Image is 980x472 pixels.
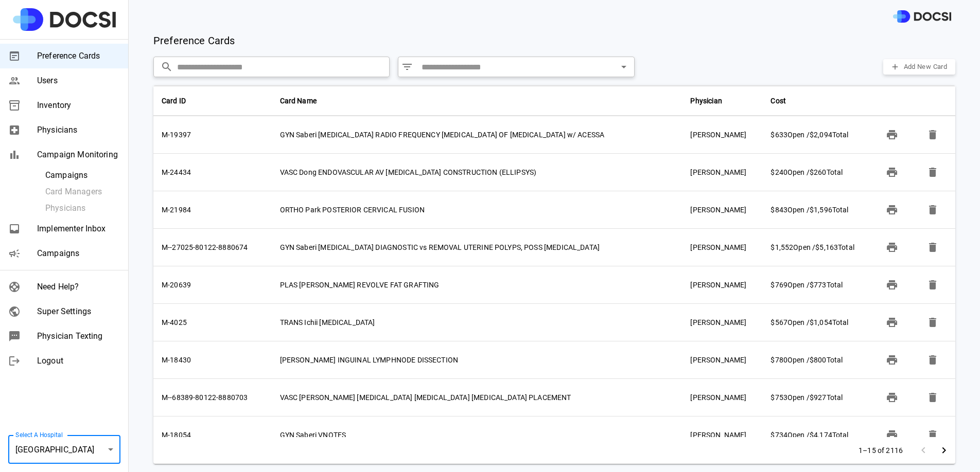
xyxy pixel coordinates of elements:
[153,416,272,454] td: M-18054
[37,247,120,260] span: Campaigns
[762,304,873,341] td: Open / Total
[280,130,674,140] div: GYN Saberi [MEDICAL_DATA] RADIO FREQUENCY [MEDICAL_DATA] OF [MEDICAL_DATA] w/ ACESSA
[37,305,120,318] span: Super Settings
[280,392,674,403] div: VASC [PERSON_NAME] [MEDICAL_DATA] [MEDICAL_DATA] [MEDICAL_DATA] PLACEMENT
[13,8,116,31] img: Site Logo
[37,281,120,293] span: Need Help?
[859,445,903,456] p: 1–15 of 2116
[280,205,674,215] div: ORTHO Park POSTERIOR CERVICAL FUSION
[682,191,762,229] td: [PERSON_NAME]
[771,243,793,251] span: $1,552
[810,168,827,176] span: $260
[771,206,787,214] span: $843
[762,85,873,116] th: Cost
[682,341,762,379] td: [PERSON_NAME]
[153,341,272,379] td: M-18430
[810,206,832,214] span: $1,596
[682,266,762,304] td: [PERSON_NAME]
[280,430,674,440] div: GYN Saberi VNOTES
[762,341,873,379] td: Open / Total
[153,266,272,304] td: M-20639
[762,379,873,416] td: Open / Total
[762,266,873,304] td: Open / Total
[682,85,762,116] th: Physician
[280,317,674,328] div: TRANS Ichii [MEDICAL_DATA]
[682,379,762,416] td: [PERSON_NAME]
[37,330,120,342] span: Physician Texting
[45,169,120,181] span: Campaigns
[280,242,674,252] div: GYN Saberi [MEDICAL_DATA] DIAGNOSTIC vs REMOVAL UTERINE POLYPS, POSS [MEDICAL_DATA]
[153,116,272,154] td: M-19397
[810,131,832,139] span: $2,094
[771,431,787,439] span: $734
[37,124,120,136] span: Physicians
[8,435,120,464] div: [GEOGRAPHIC_DATA]
[682,154,762,191] td: [PERSON_NAME]
[762,154,873,191] td: Open / Total
[153,191,272,229] td: M-21984
[682,229,762,266] td: [PERSON_NAME]
[280,355,674,365] div: [PERSON_NAME] INGUINAL LYMPHNODE DISSECTION
[153,304,272,341] td: M-4025
[934,440,954,461] button: Go to next page
[280,280,674,290] div: PLAS [PERSON_NAME] REVOLVE FAT GRAFTING
[893,10,951,23] img: DOCSI Logo
[815,243,838,251] span: $5,163
[810,281,827,289] span: $773
[682,116,762,154] td: [PERSON_NAME]
[682,416,762,454] td: [PERSON_NAME]
[771,393,787,402] span: $753
[762,416,873,454] td: Open / Total
[280,167,674,177] div: VASC Dong ENDOVASCULAR AV [MEDICAL_DATA] CONSTRUCTION (ELLIPSYS)
[771,356,787,364] span: $780
[771,168,787,176] span: $240
[153,154,272,191] td: M-24434
[37,99,120,112] span: Inventory
[771,318,787,326] span: $567
[883,59,955,75] button: Add New Card
[37,149,120,161] span: Campaign Monitoring
[810,356,827,364] span: $800
[272,85,682,116] th: Card Name
[762,116,873,154] td: Open / Total
[37,50,120,62] span: Preference Cards
[153,33,235,48] p: Preference Cards
[810,393,827,402] span: $927
[762,229,873,266] td: Open / Total
[37,223,120,235] span: Implementer Inbox
[762,191,873,229] td: Open / Total
[153,85,272,116] th: Card ID
[37,75,120,87] span: Users
[153,229,272,266] td: M--27025-80122-8880674
[617,60,631,74] button: Open
[810,431,832,439] span: $4,174
[682,304,762,341] td: [PERSON_NAME]
[153,379,272,416] td: M--68389-80122-8880703
[771,281,787,289] span: $769
[771,131,787,139] span: $633
[810,318,832,326] span: $1,054
[15,430,63,439] label: Select A Hospital
[37,355,120,367] span: Logout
